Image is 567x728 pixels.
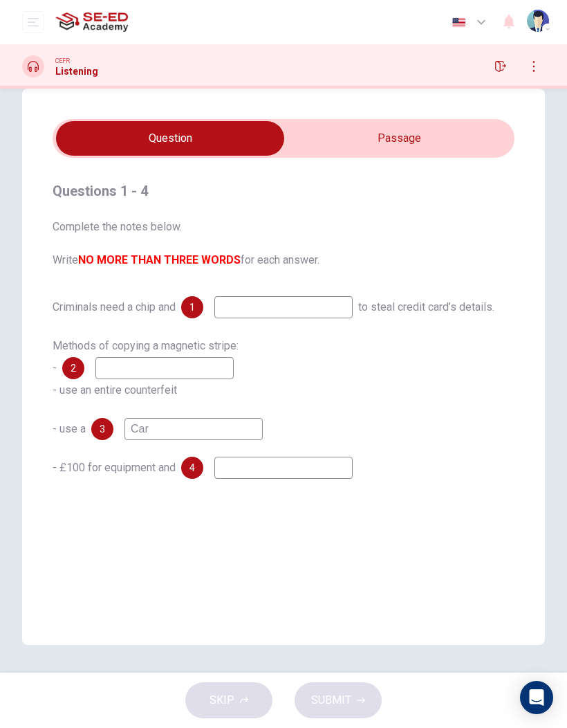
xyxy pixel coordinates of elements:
span: 4 [189,463,195,473]
img: SE-ED Academy logo [55,8,128,36]
span: - £100 for equipment and [53,461,176,474]
b: NO MORE THAN THREE WORDS [78,253,241,266]
img: Profile picture [527,10,549,32]
h4: Questions 1 - 4 [53,180,514,202]
span: Methods of copying a magnetic stripe: - [53,339,239,374]
span: Complete the notes below. Write for each answer. [53,219,514,269]
span: to steal credit card’s details. [358,300,494,313]
span: 2 [71,363,76,373]
span: - use a [53,422,86,435]
h1: Listening [55,66,98,77]
span: Criminals need a chip and [53,300,176,313]
img: en [450,17,467,28]
span: 1 [189,302,195,312]
button: open mobile menu [22,11,44,33]
span: - use an entire counterfeit [53,383,177,397]
div: Open Intercom Messenger [520,681,553,714]
span: CEFR [55,56,70,66]
span: 3 [100,424,105,434]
